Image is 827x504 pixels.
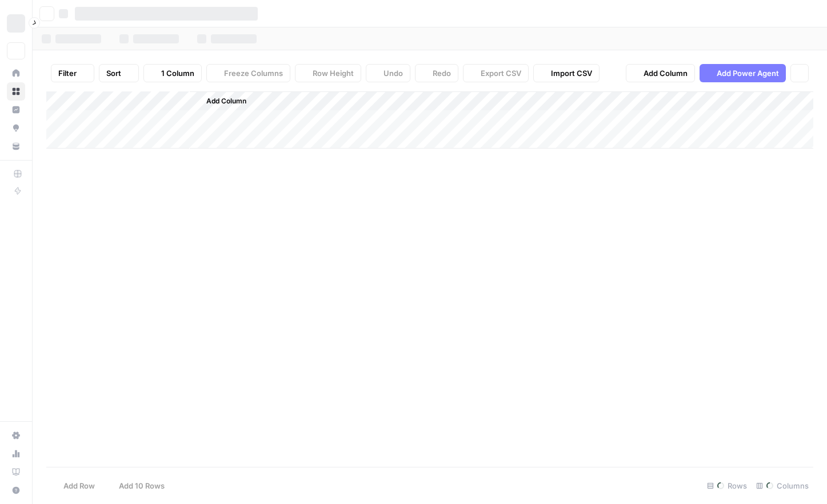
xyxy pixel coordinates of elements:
span: Filter [58,67,77,79]
a: Opportunities [7,119,25,137]
button: Help + Support [7,481,25,499]
span: Add Column [206,96,246,106]
a: Insights [7,101,25,119]
span: Export CSV [481,67,521,79]
span: Add Power Agent [717,67,779,79]
span: Freeze Columns [224,67,283,79]
div: Columns [752,477,813,495]
button: Export CSV [463,64,529,82]
button: Row Height [295,64,361,82]
div: Rows [702,477,752,495]
span: Import CSV [551,67,592,79]
a: Home [7,64,25,82]
button: Add 10 Rows [102,477,171,495]
button: Add Row [46,477,102,495]
span: Add Column [644,67,688,79]
button: 1 Column [143,64,202,82]
span: Sort [106,67,121,79]
a: Usage [7,445,25,463]
button: Filter [51,64,94,82]
a: Browse [7,82,25,101]
a: Settings [7,426,25,445]
button: Freeze Columns [206,64,290,82]
button: Add Power Agent [700,64,786,82]
a: Your Data [7,137,25,155]
button: Add Column [191,94,251,109]
span: 1 Column [161,67,194,79]
span: Row Height [313,67,354,79]
a: Learning Hub [7,463,25,481]
button: Add Column [626,64,695,82]
span: Add 10 Rows [119,480,165,491]
button: Undo [366,64,410,82]
button: Sort [99,64,139,82]
button: Redo [415,64,458,82]
span: Redo [433,67,451,79]
button: Import CSV [533,64,600,82]
span: Add Row [63,480,95,491]
span: Undo [383,67,403,79]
